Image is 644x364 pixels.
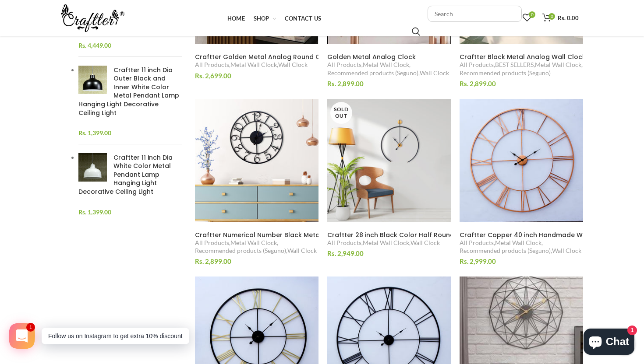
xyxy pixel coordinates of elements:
span: Rs. 2,899.00 [327,80,364,87]
a: All Products [327,61,361,69]
a: Metal Wall Clock [230,239,277,247]
span: Rs. 2,899.00 [195,257,231,265]
a: Craftter Golden Metal Analog Round Clock [195,53,318,61]
span: 0 [548,13,555,20]
a: Metal Wall Clock [535,61,581,69]
span: Craftter Golden Metal Analog Round Clock [195,52,334,61]
span: Rs. 2,949.00 [327,249,364,257]
a: Craftter Numerical Number Black Metal Wall Clock, Metal Wall Clock for Living Room, Bedroom, Offi... [195,231,318,239]
div: , , , [460,239,583,255]
a: Home [223,10,249,27]
a: Recommended products (Seguno) [327,69,418,77]
a: All Products [460,61,494,69]
a: All Products [460,239,494,247]
span: Rs. 2,899.00 [460,80,496,87]
a: Craftter 28 inch Black Color Half Round Metal Wall Clock Decorative Handing [327,231,451,239]
a: Wall Clock [287,247,317,255]
span: Shop [254,15,269,22]
span: Craftter 11 inch Dia Outer Black and Inner White Color Metal Pendant Lamp Hanging Light Decorativ... [78,66,179,117]
input: Search [428,6,522,22]
a: Wall Clock [552,247,581,255]
span: Rs. 0.00 [558,14,579,21]
a: All Products [195,239,229,247]
span: 1 [27,323,35,331]
a: Wall Clock [278,61,308,69]
a: Golden Metal Analog Clock [327,53,451,61]
a: Metal Wall Clock [363,61,409,69]
div: , , , [327,61,451,77]
inbox-online-store-chat: Shopify online store chat [581,329,637,357]
input: Search [412,27,420,36]
a: Contact Us [280,10,326,27]
a: Craftter 11 inch Dia White Color Metal Pendant Lamp Hanging Light Decorative Ceiling Light [78,153,182,196]
a: 0 Rs. 0.00 [538,9,583,27]
a: Craftter Black Metal Analog Wall Clock [460,53,583,61]
a: Recommended products (Seguno) [195,247,286,255]
span: Craftter Black Metal Analog Wall Clock [460,52,586,61]
a: Recommended products (Seguno) [460,69,551,77]
a: Shop [249,10,280,27]
a: 0 [518,9,536,27]
a: Metal Wall Clock [230,61,277,69]
span: Craftter 28 inch Black Color Half Round Metal Wall Clock Decorative Handing [327,231,575,239]
span: Rs. 4,449.00 [78,42,111,49]
a: Metal Wall Clock [363,239,409,247]
a: Craftter 11 inch Dia Outer Black and Inner White Color Metal Pendant Lamp Hanging Light Decorativ... [78,66,182,117]
span: Rs. 2,999.00 [460,257,496,265]
div: , , , [460,61,583,77]
a: All Products [327,239,361,247]
span: 0 [529,11,535,18]
div: , , , [195,239,318,255]
a: Craftter Copper 40 inch Handmade Wall Clock Metal Wall Art Sculpture Wall Decor And Hanging [460,231,583,239]
span: Rs. 2,699.00 [195,72,231,80]
span: Contact Us [285,15,321,22]
a: Wall Clock [410,239,440,247]
div: , , [327,239,451,247]
a: Metal Wall Clock [495,239,541,247]
a: All Products [195,61,229,69]
a: Wall Clock [420,69,449,77]
span: Rs. 1,399.00 [78,208,111,216]
span: Rs. 1,399.00 [78,129,111,136]
a: BEST SELLERS [495,61,534,69]
span: Sold Out [330,102,352,124]
div: , , [195,61,318,69]
span: Home [227,15,245,22]
span: Golden Metal Analog Clock [327,52,416,61]
span: Craftter 11 inch Dia White Color Metal Pendant Lamp Hanging Light Decorative Ceiling Light [78,153,173,196]
a: Recommended products (Seguno) [460,247,551,255]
